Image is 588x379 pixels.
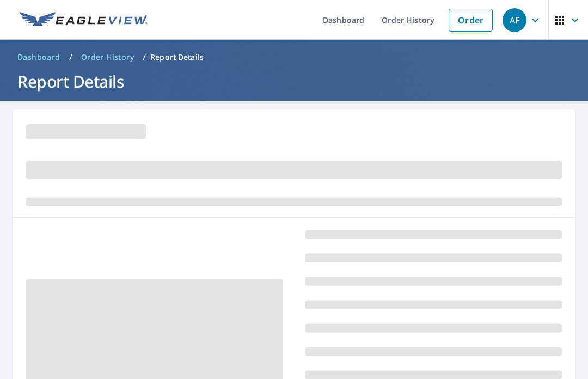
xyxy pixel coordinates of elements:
[449,9,493,32] a: Order
[150,52,204,63] p: Report Details
[503,8,526,32] div: AF
[81,52,134,63] span: Order History
[69,51,72,64] li: /
[13,48,65,66] a: Dashboard
[143,51,146,64] li: /
[17,52,60,63] span: Dashboard
[20,12,148,28] img: EV Logo
[13,70,575,93] h1: Report Details
[77,48,138,66] a: Order History
[13,48,575,66] nav: breadcrumb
